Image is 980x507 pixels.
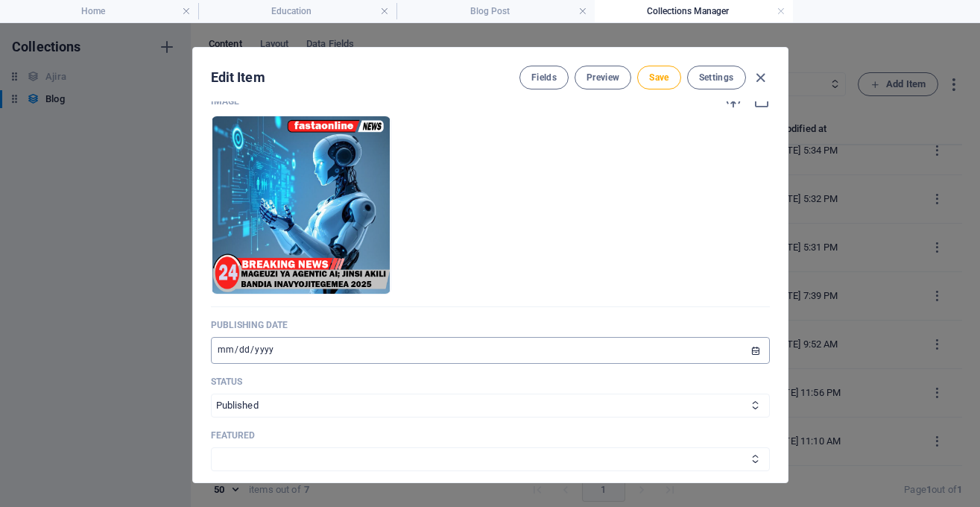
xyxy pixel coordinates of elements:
button: Save [637,66,680,89]
i: Select from file manager or stock photos [753,93,770,110]
p: Status [211,376,770,388]
h4: Blog Post [396,3,595,19]
p: Publishing Date [211,319,770,331]
button: Settings [687,66,746,89]
span: Fields [531,72,557,84]
span: Preview [587,72,619,84]
span: Settings [699,72,734,84]
h4: Collections Manager [595,3,793,19]
p: Featured [211,429,770,441]
li: download2Artboard1mdpi-Y-JbmE9PEfqf-iZiqgD4rw.png [211,116,391,295]
button: Preview [575,66,631,89]
img: download2Artboard1mdpi-Y-JbmE9PEfqf-iZiqgD4rw.png [212,116,390,294]
span: Save [649,72,668,84]
h4: Education [198,3,396,19]
p: Image [211,95,240,107]
button: Fields [519,66,569,89]
h2: Edit Item [211,69,265,86]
